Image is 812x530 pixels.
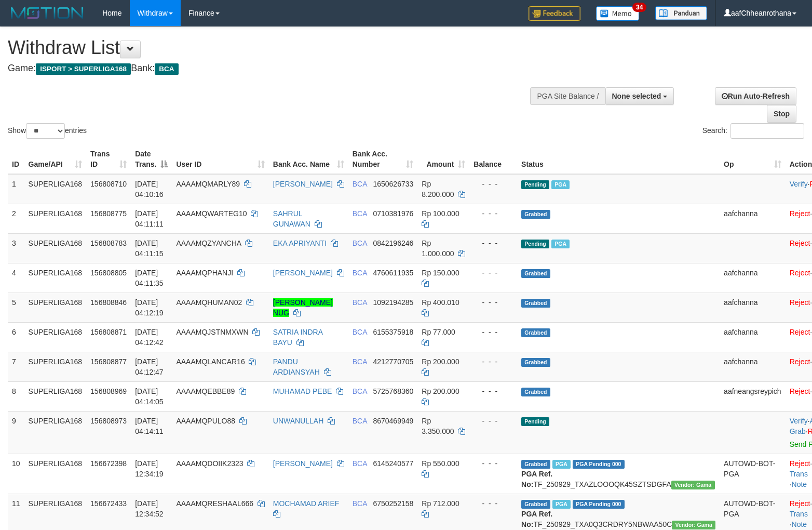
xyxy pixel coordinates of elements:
button: None selected [605,87,674,105]
span: Vendor URL: https://trx31.1velocity.biz [671,481,715,489]
a: Reject [790,298,810,307]
span: 156808783 [90,239,127,247]
span: 156808877 [90,357,127,366]
td: 2 [8,204,24,233]
a: MOCHAMAD ARIEF [273,499,340,508]
span: AAAAMQWARTEG10 [176,209,247,218]
span: 156808775 [90,209,127,218]
img: MOTION_logo.png [8,5,87,21]
a: [PERSON_NAME] [273,180,333,188]
span: Pending [521,240,549,248]
a: Run Auto-Refresh [715,87,796,105]
span: Grabbed [521,358,550,367]
span: BCA [353,499,367,508]
span: BCA [155,63,178,75]
span: Grabbed [521,500,550,509]
span: AAAAMQMARLY89 [176,180,240,188]
span: Copy 1650626733 to clipboard [373,180,413,188]
div: - - - [473,356,513,367]
a: PANDU ARDIANSYAH [273,357,320,376]
span: Copy 6145240577 to clipboard [373,459,413,468]
span: Rp 8.200.000 [422,180,454,198]
a: SATRIA INDRA BAYU [273,328,322,347]
span: AAAAMQDOIIK2323 [176,459,243,468]
span: Grabbed [521,460,550,469]
span: Rp 3.350.000 [422,417,454,435]
span: ISPORT > SUPERLIGA168 [36,63,131,75]
th: Trans ID: activate to sort column ascending [86,144,131,174]
td: aafchanna [720,204,786,233]
span: Copy 4212770705 to clipboard [373,357,413,366]
span: AAAAMQPHANJI [176,269,233,277]
span: [DATE] 04:14:05 [135,387,164,406]
a: [PERSON_NAME] [273,269,333,277]
td: SUPERLIGA168 [24,381,87,411]
span: Grabbed [521,269,550,278]
span: Copy 5725768360 to clipboard [373,387,413,395]
a: Reject [790,239,810,247]
span: Copy 0842196246 to clipboard [373,239,413,247]
span: BCA [353,387,367,395]
td: aafchanna [720,293,786,322]
a: MUHAMAD PEBE [273,387,332,395]
span: Pending [521,417,549,426]
span: AAAAMQLANCAR16 [176,357,245,366]
td: 3 [8,233,24,263]
span: 156672433 [90,499,127,508]
b: PGA Ref. No: [521,470,552,488]
div: - - - [473,208,513,219]
span: [DATE] 04:12:47 [135,357,164,376]
span: AAAAMQPULO88 [176,417,235,425]
span: Rp 200.000 [422,357,459,366]
select: Showentries [26,123,65,139]
span: BCA [353,269,367,277]
span: BCA [353,357,367,366]
div: - - - [473,498,513,509]
td: 4 [8,263,24,293]
td: SUPERLIGA168 [24,411,87,454]
div: - - - [473,238,513,248]
span: AAAAMQHUMAN02 [176,298,242,307]
span: [DATE] 04:10:16 [135,180,164,198]
a: [PERSON_NAME] NUG [273,298,333,317]
span: [DATE] 04:11:35 [135,269,164,287]
a: Verify [790,417,808,425]
span: AAAAMQRESHAAL666 [176,499,253,508]
td: AUTOWD-BOT-PGA [720,454,786,494]
td: 1 [8,174,24,204]
span: Copy 6155375918 to clipboard [373,328,413,336]
td: SUPERLIGA168 [24,233,87,263]
th: Status [517,144,720,174]
img: panduan.png [655,6,707,20]
span: Copy 0710381976 to clipboard [373,209,413,218]
span: Vendor URL: https://trx31.1velocity.biz [672,521,715,529]
span: 156808871 [90,328,127,336]
td: 8 [8,381,24,411]
span: Rp 77.000 [422,328,455,336]
div: - - - [473,179,513,189]
span: Grabbed [521,210,550,219]
td: SUPERLIGA168 [24,293,87,322]
span: BCA [353,239,367,247]
th: Op: activate to sort column ascending [720,144,786,174]
span: AAAAMQJSTNMXWN [176,328,248,336]
img: Button%20Memo.svg [596,6,640,21]
a: Verify [790,180,808,188]
td: SUPERLIGA168 [24,454,87,494]
span: Rp 100.000 [422,209,459,218]
span: Marked by aafnonsreyleab [551,180,570,189]
span: Copy 1092194285 to clipboard [373,298,413,307]
th: ID [8,144,24,174]
span: 156672398 [90,459,127,468]
td: SUPERLIGA168 [24,352,87,381]
a: Reject [790,269,810,277]
span: BCA [353,180,367,188]
td: TF_250929_TXAZLOOOQK45SZTSDGFA [517,454,720,494]
th: Amount: activate to sort column ascending [417,144,469,174]
span: [DATE] 04:14:11 [135,417,164,435]
span: [DATE] 04:11:11 [135,209,164,228]
a: Note [792,480,807,488]
span: BCA [353,459,367,468]
a: UNWANULLAH [273,417,324,425]
span: Copy 8670469949 to clipboard [373,417,413,425]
